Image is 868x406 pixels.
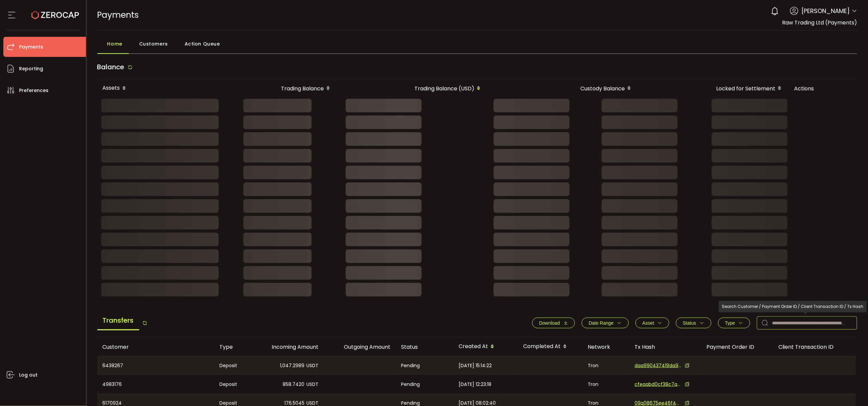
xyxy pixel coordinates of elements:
span: [DATE] 15:14:22 [459,362,492,370]
span: Payments [19,42,43,52]
span: Pending [401,381,420,388]
div: Status [396,343,454,351]
span: Date Range [589,320,614,326]
div: Locked for Settlement [639,83,789,94]
div: Incoming Amount [252,343,324,351]
span: 1,047.2989 [280,362,305,370]
span: Action Queue [185,37,220,51]
div: Outgoing Amount [324,343,396,351]
button: Type [718,318,750,328]
span: Type [725,320,735,326]
div: 4983176 [97,375,214,394]
div: Deposit [214,375,252,394]
div: Completed At [518,341,583,352]
span: Transfers [97,311,139,330]
span: Log out [19,370,37,380]
span: [PERSON_NAME] [802,6,850,15]
span: 858.7420 [283,381,305,388]
iframe: Chat Widget [835,374,868,406]
div: Trading Balance [201,83,337,94]
span: Download [539,320,560,326]
span: Pending [401,362,420,370]
div: Payment Order ID [701,343,773,351]
span: USDT [307,362,319,370]
span: Customers [139,37,168,51]
div: Tron [583,356,630,375]
div: Trading Balance (USD) [337,83,488,94]
span: Home [107,37,122,51]
div: Created At [454,341,518,352]
span: Balance [97,62,124,72]
span: cfeaabd0cf38c7a160907dc77d50a964a79e7e4d3c9809880b2ff256d5f24684 [635,381,682,388]
button: Asset [636,318,669,328]
button: Download [532,318,575,328]
div: Custody Balance [488,83,639,94]
button: Status [676,318,711,328]
span: USDT [307,381,319,388]
div: Search Customer / Payment Order ID / Client Transaction ID / Tx Hash [719,301,867,312]
button: Date Range [582,318,629,328]
div: Client Transaction ID [773,343,856,351]
span: Raw Trading Ltd (Payments) [782,19,857,26]
div: Actions [789,85,856,92]
span: [DATE] 12:23:18 [459,381,492,388]
div: Type [214,343,252,351]
div: Assets [97,83,201,94]
div: Network [583,343,630,351]
span: Reporting [19,64,43,74]
div: 6438267 [97,356,214,375]
span: Preferences [19,86,49,95]
div: Tron [583,375,630,394]
span: Payments [97,9,139,21]
span: Status [683,320,696,326]
span: daa990437419da9f6bd253bdae668b28b924b45eaaef878296449d46d01f1d34 [635,362,682,369]
div: Customer [97,343,214,351]
div: Tx Hash [630,343,701,351]
span: Asset [643,320,654,326]
div: Deposit [214,356,252,375]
